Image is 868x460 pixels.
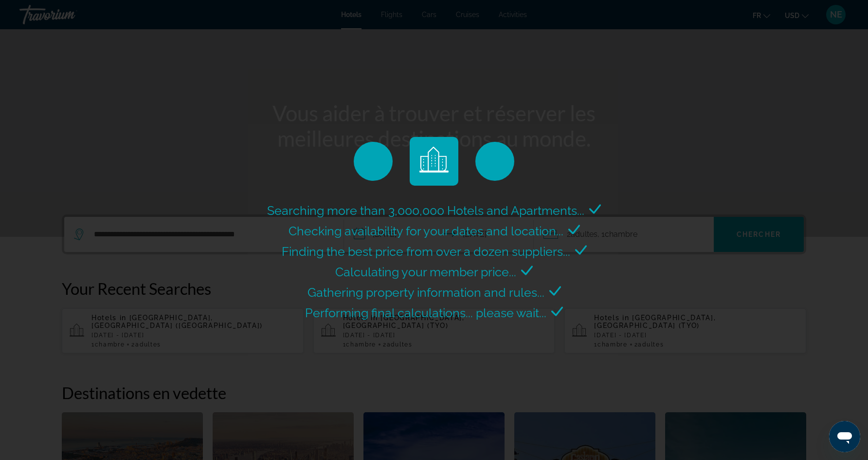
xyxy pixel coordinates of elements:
span: Finding the best price from over a dozen suppliers... [282,244,570,259]
span: Gathering property information and rules... [307,285,544,300]
span: Checking availability for your dates and location... [289,224,563,238]
span: Calculating your member price... [335,265,516,279]
span: Performing final calculations... please wait... [305,306,546,320]
span: Searching more than 3,000,000 Hotels and Apartments... [267,203,584,218]
iframe: Bouton de lancement de la fenêtre de messagerie [829,421,860,452]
